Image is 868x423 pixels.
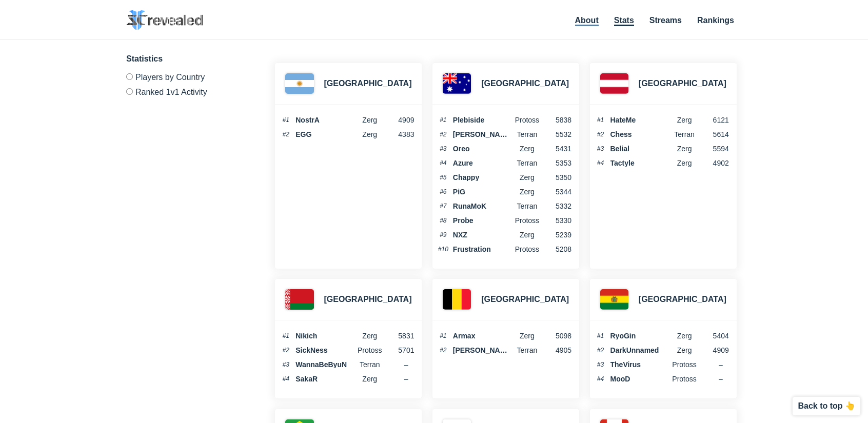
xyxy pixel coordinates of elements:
span: Zerg [669,347,699,354]
span: DarkUnnamed [610,347,670,354]
span: Zerg [355,375,385,382]
span: 5350 [542,174,571,181]
a: Stats [614,16,634,26]
span: Protoss [512,116,542,124]
span: #6 [438,189,449,195]
span: #3 [280,361,291,368]
span: 4909 [385,116,415,124]
span: Terran [669,131,699,138]
span: #1 [280,333,291,339]
span: Zerg [355,131,385,138]
span: Terran [355,361,385,368]
span: 5594 [699,145,729,152]
span: #2 [280,131,291,137]
span: – [404,375,408,383]
span: – [719,375,723,383]
span: Zerg [512,231,542,238]
span: #3 [595,146,606,152]
span: 4383 [385,131,415,138]
span: #3 [438,146,449,152]
img: SC2 Revealed [126,10,203,30]
span: #5 [438,174,449,180]
span: Nikich [295,332,355,339]
span: Azure [453,159,512,167]
span: [PERSON_NAME] [453,347,512,354]
span: #1 [438,333,449,339]
span: #3 [595,361,606,368]
span: #2 [438,131,449,137]
span: – [404,360,408,369]
span: HateMe [610,116,670,124]
span: MooD [610,375,670,382]
span: 4905 [542,347,571,354]
span: 5330 [542,217,571,224]
a: About [575,16,599,26]
span: RunaMoK [453,203,512,210]
span: #2 [595,131,606,137]
a: Streams [649,16,682,25]
span: Zerg [512,332,542,339]
a: Rankings [697,16,734,25]
span: Zerg [669,332,699,339]
span: #9 [438,232,449,238]
input: Players by Country [126,73,133,80]
span: NostrA [295,116,355,124]
span: #4 [280,376,291,382]
span: 5344 [542,188,571,195]
span: – [719,360,723,369]
span: Armax [453,332,512,339]
span: #4 [595,376,606,382]
span: WannaBeByuN [295,361,355,368]
span: EGG [295,131,355,138]
input: Ranked 1v1 Activity [126,88,133,95]
h3: [GEOGRAPHIC_DATA] [324,293,412,306]
span: #2 [280,347,291,353]
span: 5404 [699,332,729,339]
span: Probe [453,217,512,224]
span: 5614 [699,131,729,138]
span: 5838 [542,116,571,124]
span: #1 [438,117,449,123]
h3: [GEOGRAPHIC_DATA] [639,77,726,90]
span: 5239 [542,231,571,238]
span: #4 [438,160,449,166]
span: 5831 [385,332,415,339]
span: Zerg [512,145,542,152]
span: 5532 [542,131,571,138]
span: SickNess [295,347,355,354]
h3: [GEOGRAPHIC_DATA] [481,77,569,90]
label: Ranked 1v1 Activity [126,84,249,96]
span: 4902 [699,159,729,167]
span: Plebiside [453,116,512,124]
span: Terran [512,347,542,354]
span: Frustration [453,246,512,253]
span: 5353 [542,159,571,167]
span: Protoss [512,246,542,253]
span: terran [512,131,542,138]
span: RyoGin [610,332,670,339]
span: Terran [512,203,542,210]
span: [PERSON_NAME] [453,131,512,138]
span: #8 [438,217,449,224]
span: NXZ [453,231,512,238]
span: #7 [438,203,449,209]
span: Oreo [453,145,512,152]
span: #2 [595,347,606,353]
span: TheVirus [610,361,670,368]
span: Protoss [355,347,385,354]
span: 5332 [542,203,571,210]
span: 4909 [699,347,729,354]
span: Zerg [669,159,699,167]
span: Zerg [669,116,699,124]
span: Zerg [355,332,385,339]
span: #4 [595,160,606,166]
span: PiG [453,188,512,195]
span: Protoss [512,217,542,224]
span: Zerg [512,188,542,195]
span: Tactyle [610,159,670,167]
span: Terran [512,159,542,167]
span: Zerg [669,145,699,152]
span: Protoss [669,361,699,368]
span: Zerg [355,116,385,124]
span: Chess [610,131,670,138]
